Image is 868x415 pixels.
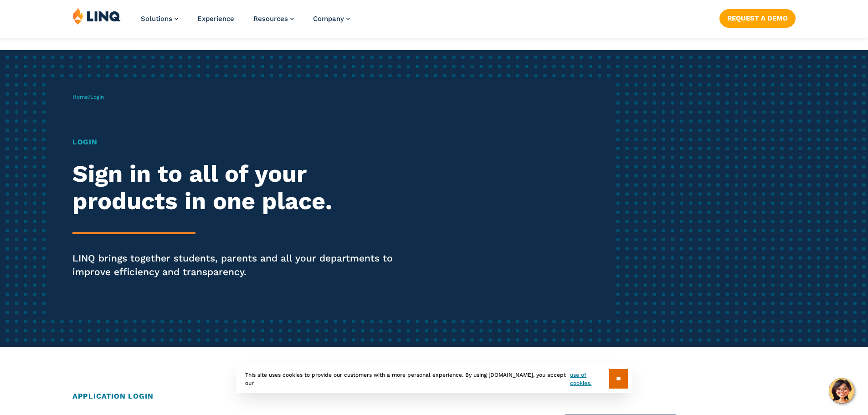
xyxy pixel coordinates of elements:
[313,15,350,23] a: Company
[72,251,407,279] p: LINQ brings together students, parents and all your departments to improve efficiency and transpa...
[719,9,796,27] a: Request a Demo
[236,364,632,393] div: This site uses cookies to provide our customers with a more personal experience. By using [DOMAIN...
[141,7,350,37] nav: Primary Navigation
[90,94,104,100] span: Login
[72,7,121,25] img: LINQ | K‑12 Software
[72,160,407,215] h2: Sign in to all of your products in one place.
[197,15,234,23] a: Experience
[719,7,796,27] nav: Button Navigation
[829,378,854,404] button: Hello, have a question? Let’s chat.
[72,137,407,148] h1: Login
[253,15,288,23] span: Resources
[72,94,88,100] a: Home
[570,371,609,387] a: use of cookies.
[313,15,344,23] span: Company
[141,15,178,23] a: Solutions
[141,15,172,23] span: Solutions
[72,94,104,100] span: /
[253,15,294,23] a: Resources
